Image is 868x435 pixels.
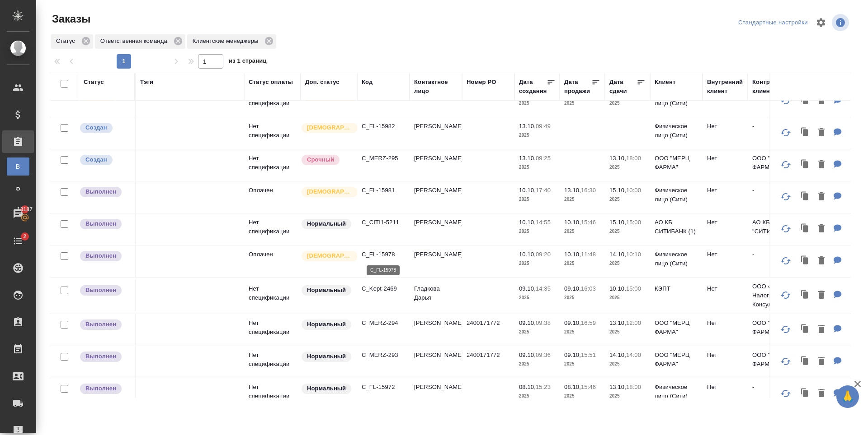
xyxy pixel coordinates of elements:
[609,352,626,358] p: 14.10,
[307,155,334,164] p: Срочный
[244,213,301,245] td: Нет спецификации
[519,131,555,140] p: 2025
[810,12,832,33] span: Настроить таблицу
[79,383,130,395] div: Выставляет ПМ после сдачи и проведения начислений. Последний этап для ПМа
[307,286,346,295] p: Нормальный
[244,117,301,149] td: Нет спецификации
[752,250,796,259] p: -
[752,78,796,96] div: Контрагент клиента
[655,250,698,268] p: Физическое лицо (Сити)
[655,351,698,369] p: ООО "МЕРЦ ФАРМА"
[752,351,796,369] p: ООО "МЕРЦ ФАРМА"
[609,384,626,390] p: 13.10,
[564,293,600,302] p: 2025
[244,245,301,277] td: Оплачен
[519,259,555,268] p: 2025
[797,188,814,206] button: Клонировать
[56,37,78,46] p: Статус
[51,34,93,49] div: Статус
[609,163,646,172] p: 2025
[655,383,698,401] p: Физическое лицо (Сити)
[655,78,675,87] div: Клиент
[85,320,116,329] p: Выполнен
[814,286,829,305] button: Удалить
[814,156,829,174] button: Удалить
[564,328,600,337] p: 2025
[581,187,596,194] p: 16:30
[79,186,130,198] div: Выставляет ПМ после сдачи и проведения начислений. Последний этап для ПМа
[797,220,814,238] button: Клонировать
[519,285,536,292] p: 09.10,
[736,16,810,30] div: split button
[564,187,581,194] p: 13.10,
[536,319,551,326] p: 09:38
[814,188,829,206] button: Удалить
[609,360,646,369] p: 2025
[362,319,405,328] p: C_MERZ-294
[581,285,596,292] p: 16:03
[519,392,555,401] p: 2025
[707,383,743,392] p: Нет
[775,122,797,143] button: Обновить
[564,219,581,226] p: 10.10,
[564,78,591,96] div: Дата продажи
[581,219,596,226] p: 15:46
[797,156,814,174] button: Клонировать
[564,352,581,358] p: 09.10,
[519,328,555,337] p: 2025
[362,78,373,87] div: Код
[85,352,116,361] p: Выполнен
[519,195,555,204] p: 2025
[301,218,353,230] div: Статус по умолчанию для стандартных заказов
[410,378,462,410] td: [PERSON_NAME]
[410,314,462,346] td: [PERSON_NAME]
[362,284,405,293] p: C_Kept-2469
[301,154,353,166] div: Выставляется автоматически, если на указанный объем услуг необходимо больше времени в стандартном...
[536,155,551,162] p: 09:25
[100,37,170,46] p: Ответственная команда
[775,250,797,272] button: Обновить
[307,219,346,228] p: Нормальный
[301,383,353,395] div: Статус по умолчанию для стандартных заказов
[11,162,25,171] span: В
[797,352,814,371] button: Клонировать
[536,251,551,258] p: 09:20
[249,78,293,87] div: Статус оплаты
[752,186,796,195] p: -
[707,351,743,360] p: Нет
[814,352,829,371] button: Удалить
[829,124,846,142] button: Для КМ: от КВ: на русс и нз, перевод нужен сегодня, ответ в вотс ап
[775,383,797,404] button: Обновить
[609,219,626,226] p: 15.10,
[536,352,551,358] p: 09:36
[79,154,130,166] div: Выставляется автоматически при создании заказа
[581,319,596,326] p: 16:59
[307,123,352,132] p: [DEMOGRAPHIC_DATA]
[519,187,536,194] p: 10.10,
[564,227,600,236] p: 2025
[301,351,353,363] div: Статус по умолчанию для стандартных заказов
[462,346,514,378] td: 2400171772
[707,218,743,227] p: Нет
[775,284,797,306] button: Обновить
[655,186,698,204] p: Физическое лицо (Сити)
[752,383,796,392] p: -
[519,293,555,302] p: 2025
[85,286,116,295] p: Выполнен
[609,319,626,326] p: 13.10,
[244,149,301,181] td: Нет спецификации
[229,56,267,69] span: из 1 страниц
[775,186,797,208] button: Обновить
[609,251,626,258] p: 14.10,
[519,155,536,162] p: 13.10,
[362,351,405,360] p: C_MERZ-293
[362,122,405,131] p: C_FL-15982
[626,187,641,194] p: 10:00
[12,205,38,214] span: 13187
[7,180,29,198] a: Ф
[362,154,405,163] p: C_MERZ-295
[840,387,855,406] span: 🙏
[609,285,626,292] p: 10.10,
[752,282,796,309] p: ООО «Кэпт Налоги и Консультирование»
[707,284,743,293] p: Нет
